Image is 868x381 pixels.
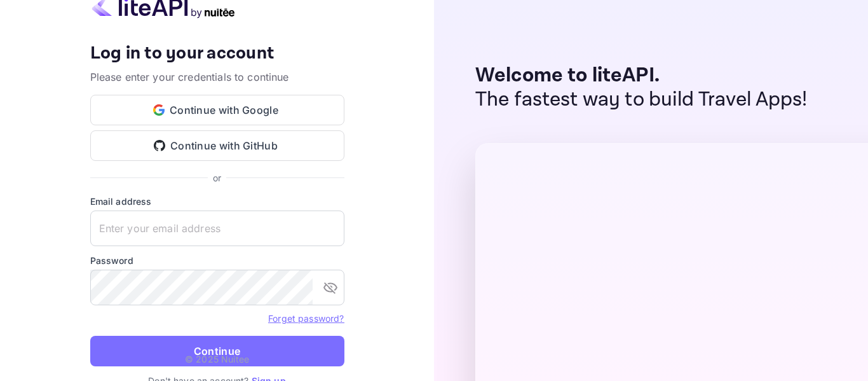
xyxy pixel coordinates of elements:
[268,312,344,324] a: Forget password?
[90,69,344,85] p: Please enter your credentials to continue
[320,221,336,236] keeper-lock: Open Keeper Popup
[90,254,344,267] label: Password
[475,88,808,112] p: The fastest way to build Travel Apps!
[90,95,344,125] button: Continue with Google
[90,43,344,65] h4: Log in to your account
[475,64,808,88] p: Welcome to liteAPI.
[90,211,344,246] input: Enter your email address
[185,352,249,366] p: © 2025 Nuitee
[268,313,344,324] a: Forget password?
[90,336,344,366] button: Continue
[90,130,344,161] button: Continue with GitHub
[213,171,221,184] p: or
[318,275,343,300] button: toggle password visibility
[90,195,344,208] label: Email address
